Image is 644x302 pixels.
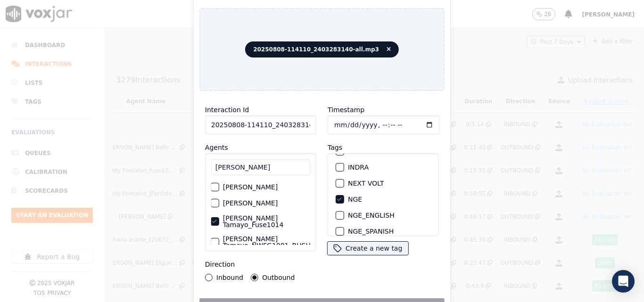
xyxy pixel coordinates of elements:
[205,115,316,134] input: reference id, file name, etc
[348,180,384,187] label: NEXT VOLT
[205,106,249,114] label: Interaction Id
[328,144,342,151] label: Tags
[205,261,235,268] label: Direction
[245,41,399,57] span: 20250808-114110_2403283140-all.mp3
[223,236,330,249] label: [PERSON_NAME] Tamayo_NWFG1001_RUSHMORE
[348,148,401,155] label: ELECTRA SPARK
[211,159,310,175] input: Search Agents...
[223,200,278,206] label: [PERSON_NAME]
[223,215,310,228] label: [PERSON_NAME] Tamayo_Fuse1014
[348,212,395,219] label: NGE_ENGLISH
[216,274,243,281] label: Inbound
[612,270,635,293] div: Open Intercom Messenger
[348,196,362,203] label: NGE
[328,242,408,255] button: Create a new tag
[348,164,369,171] label: INDRA
[328,106,364,114] label: Timestamp
[223,184,278,190] label: [PERSON_NAME]
[348,228,394,235] label: NGE_SPANISH
[205,144,228,151] label: Agents
[262,274,295,281] label: Outbound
